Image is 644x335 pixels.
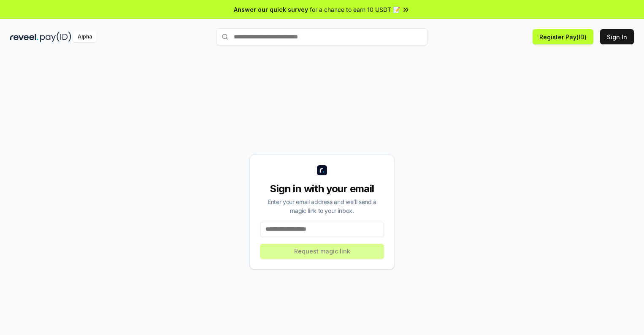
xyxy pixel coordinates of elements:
button: Register Pay(ID) [533,29,593,44]
img: reveel_dark [10,32,38,42]
img: logo_small [317,165,327,175]
div: Enter your email address and we’ll send a magic link to your inbox. [260,197,384,215]
span: Answer our quick survey [234,5,308,14]
button: Sign In [600,29,634,44]
span: for a chance to earn 10 USDT 📝 [310,5,400,14]
div: Sign in with your email [260,182,384,196]
img: pay_id [40,32,71,42]
div: Alpha [73,32,97,42]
